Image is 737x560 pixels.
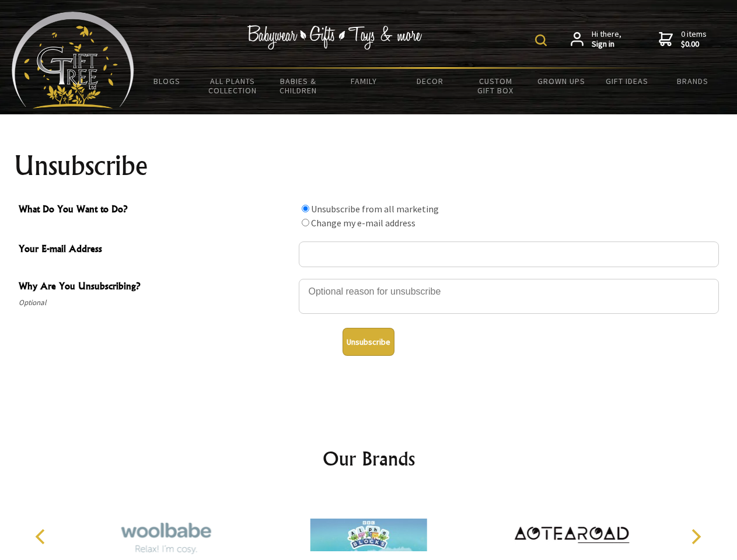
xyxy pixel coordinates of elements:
[311,217,415,229] label: Change my e-mail address
[535,34,547,46] img: product search
[302,205,309,212] input: What Do You Want to Do?
[397,69,463,93] a: Decor
[134,69,200,93] a: BLOGS
[343,328,394,356] button: Unsubscribe
[311,203,439,215] label: Unsubscribe from all marketing
[200,69,266,103] a: All Plants Collection
[681,29,707,50] span: 0 items
[299,242,719,267] input: Your E-mail Address
[660,69,726,93] a: Brands
[266,69,331,103] a: Babies & Children
[247,25,422,50] img: Babywear - Gifts - Toys & more
[681,39,707,50] strong: $0.00
[19,202,293,219] span: What Do You Want to Do?
[23,444,714,473] h2: Our Brands
[528,69,594,93] a: Grown Ups
[594,69,660,93] a: Gift Ideas
[29,524,55,549] button: Previous
[19,296,293,310] span: Optional
[19,242,293,258] span: Your E-mail Address
[571,29,621,50] a: Hi there,Sign in
[659,29,707,50] a: 0 items$0.00
[592,39,621,50] strong: Sign in
[12,12,134,108] img: Babyware - Gifts - Toys and more...
[331,69,397,93] a: Family
[19,279,293,296] span: Why Are You Unsubscribing?
[463,69,529,103] a: Custom Gift Box
[302,219,309,226] input: What Do You Want to Do?
[14,152,724,180] h1: Unsubscribe
[683,524,708,549] button: Next
[299,279,719,314] textarea: Why Are You Unsubscribing?
[592,29,621,50] span: Hi there,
